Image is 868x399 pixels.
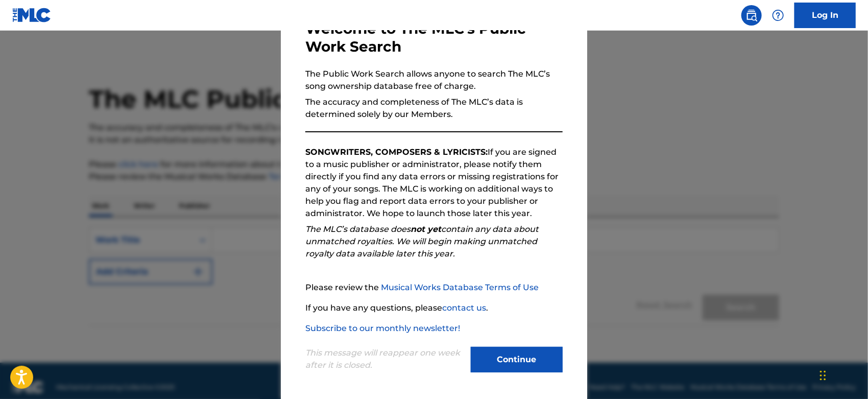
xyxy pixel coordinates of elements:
button: Continue [471,347,563,372]
em: The MLC’s database does contain any data about unmatched royalties. We will begin making unmatche... [305,224,539,259]
iframe: Chat Widget [817,350,868,399]
img: MLC Logo [12,8,52,22]
div: 드래그 [820,360,826,391]
strong: SONGWRITERS, COMPOSERS & LYRICISTS: [305,147,488,157]
a: Log In [794,3,856,28]
div: 채팅 위젯 [817,350,868,399]
p: Please review the [305,281,563,294]
img: help [772,9,784,21]
p: This message will reappear one week after it is closed. [305,347,465,371]
strong: not yet [411,224,441,234]
img: search [745,9,758,21]
p: If you are signed to a music publisher or administrator, please notify them directly if you find ... [305,146,563,220]
h3: Welcome to The MLC's Public Work Search [305,20,563,56]
a: contact us [442,303,486,313]
p: The accuracy and completeness of The MLC’s data is determined solely by our Members. [305,96,563,121]
a: Subscribe to our monthly newsletter! [305,323,460,333]
div: Help [768,5,788,26]
a: Public Search [741,5,762,26]
a: Musical Works Database Terms of Use [381,283,539,292]
p: The Public Work Search allows anyone to search The MLC’s song ownership database free of charge. [305,68,563,92]
p: If you have any questions, please . [305,302,563,314]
